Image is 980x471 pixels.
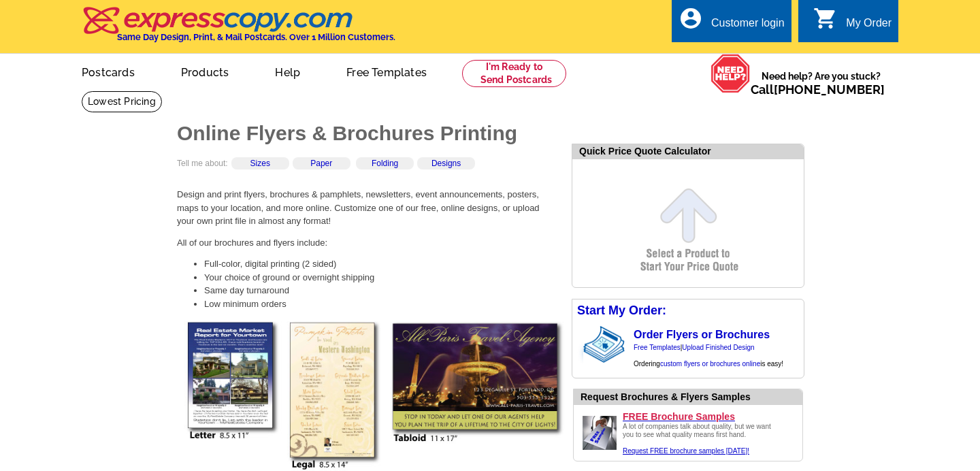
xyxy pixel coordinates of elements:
[204,284,558,297] li: Same day turnaround
[679,6,703,31] i: account_circle
[572,299,804,322] div: Start My Order:
[813,15,892,32] a: shopping_cart My Order
[117,32,395,42] h4: Same Day Design, Print, & Mail Postcards. Over 1 Million Customers.
[60,55,157,87] a: Postcards
[579,446,620,455] a: Request FREE samples of our brochures printing
[846,17,892,36] div: My Order
[310,159,332,168] a: Paper
[572,322,583,367] img: background image for brochures and flyers arrow
[204,257,558,271] li: Full-color, digital printing (2 sided)
[250,159,270,168] a: Sizes
[679,15,785,32] a: account_circle Customer login
[177,123,558,144] h1: Online Flyers & Brochures Printing
[711,17,785,36] div: Customer login
[682,344,754,351] a: Upload Finished Design
[623,410,797,423] a: FREE Brochure Samples
[710,54,751,93] img: help
[431,159,461,168] a: Designs
[372,159,398,168] a: Folding
[159,55,251,87] a: Products
[325,55,448,87] a: Free Templates
[184,321,565,471] img: full-color flyers and brochures
[634,344,783,368] span: | Ordering is easy!
[623,447,749,455] a: Request FREE samples of our flyer & brochure printing.
[177,236,558,250] p: All of our brochures and flyers include:
[572,144,804,159] div: Quick Price Quote Calculator
[751,69,892,97] span: Need help? Are you stuck?
[581,390,802,404] div: Want to know how your brochure printing will look before you order it? Check our work.
[579,412,620,453] img: Request FREE samples of our brochures printing
[774,82,885,97] a: [PHONE_NUMBER]
[177,188,558,228] p: Design and print flyers, brochures & pamphlets, newsletters, event announcements, posters, maps t...
[634,344,681,351] a: Free Templates
[204,271,558,285] li: Your choice of ground or overnight shipping
[751,82,885,97] span: Call
[583,322,632,367] img: stack of brochures with custom content
[623,423,779,455] div: A lot of companies talk about quality, but we want you to see what quality means first hand.
[204,297,558,311] li: Low minimum orders
[813,6,838,31] i: shopping_cart
[660,360,760,368] a: custom flyers or brochures online
[253,55,322,87] a: Help
[82,16,395,42] a: Same Day Design, Print, & Mail Postcards. Over 1 Million Customers.
[634,329,770,340] a: Order Flyers or Brochures
[177,157,558,180] div: Tell me about:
